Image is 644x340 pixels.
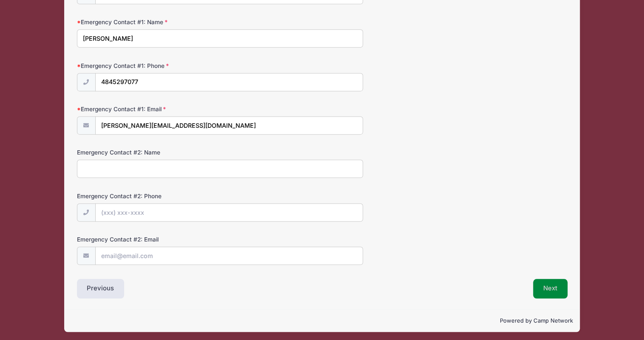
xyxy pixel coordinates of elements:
label: Emergency Contact #2: Phone [77,192,241,200]
label: Emergency Contact #1: Email [77,105,241,113]
p: Powered by Camp Network [71,317,573,325]
input: (xxx) xxx-xxxx [95,73,363,91]
input: (xxx) xxx-xxxx [95,203,363,222]
label: Emergency Contact #1: Phone [77,62,241,70]
button: Previous [77,279,125,298]
input: email@email.com [95,247,363,265]
label: Emergency Contact #1: Name [77,18,241,26]
input: email@email.com [95,116,363,135]
button: Next [533,279,567,298]
label: Emergency Contact #2: Email [77,235,241,244]
label: Emergency Contact #2: Name [77,148,241,157]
